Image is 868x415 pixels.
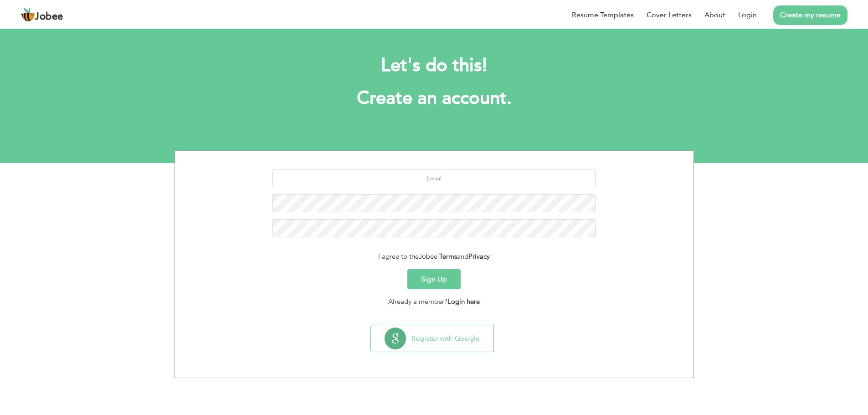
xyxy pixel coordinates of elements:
a: Cover Letters [647,10,692,20]
a: Jobee [21,8,63,22]
input: Email [272,169,596,187]
button: Sign Up [407,269,461,289]
a: Resume Templates [572,10,634,20]
a: About [704,10,725,20]
a: Terms [439,252,457,261]
span: Jobee [35,12,63,22]
div: I agree to the and [182,251,687,262]
a: Login [738,10,757,20]
a: Create my resume [773,5,847,25]
img: jobee.io [21,8,35,22]
button: Register with Google [371,325,493,352]
a: Login here [447,297,480,306]
a: Privacy [468,252,490,261]
span: Jobee [419,252,437,261]
h1: Create an account. [188,87,680,110]
div: Already a member? [182,297,687,307]
h2: Let's do this! [188,54,680,77]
